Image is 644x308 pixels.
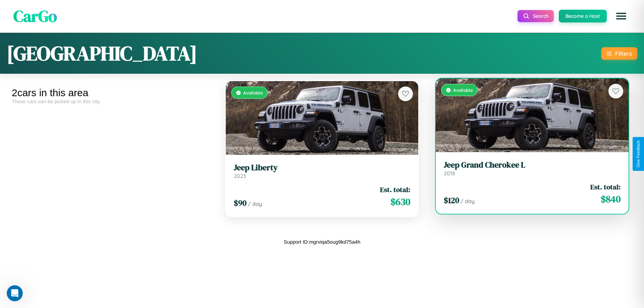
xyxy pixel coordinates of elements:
h3: Jeep Grand Cherokee L [444,160,621,170]
span: $ 120 [444,195,459,206]
span: Est. total: [380,185,410,194]
div: These cars can be picked up in this city. [12,99,212,104]
h1: [GEOGRAPHIC_DATA] [7,40,197,67]
h3: Jeep Liberty [234,163,411,173]
span: Available [243,90,263,96]
div: Filters [615,50,632,57]
span: $ 90 [234,197,247,208]
span: $ 840 [601,192,621,206]
button: Become a Host [559,10,607,22]
span: $ 630 [390,195,410,208]
a: Jeep Grand Cherokee L2018 [444,160,621,177]
span: Est. total: [590,182,621,192]
span: / day [248,200,262,207]
a: Jeep Liberty2023 [234,163,411,179]
span: 2018 [444,170,455,177]
button: Filters [601,47,637,60]
button: Search [518,10,554,22]
div: Give Feedback [636,140,641,168]
span: Search [533,13,548,19]
div: 2 cars in this area [12,87,212,99]
p: Support ID: mgrviqa5oug9kd75a4h [284,237,361,246]
span: 2023 [234,173,246,179]
button: Open menu [612,7,631,25]
span: / day [461,198,475,204]
iframe: Intercom live chat [7,285,23,301]
span: CarGo [13,5,57,27]
span: Available [453,87,473,93]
